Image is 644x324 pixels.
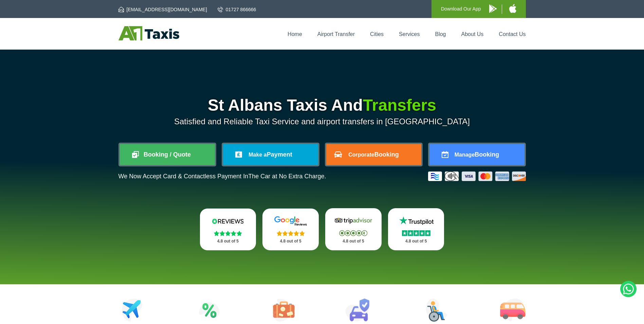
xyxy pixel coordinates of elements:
[399,31,420,37] a: Services
[388,208,444,250] a: Trustpilot Stars 4.8 out of 5
[441,5,481,13] p: Download Our App
[395,237,437,246] p: 4.8 out of 5
[402,230,430,236] img: Stars
[333,237,374,246] p: 4.8 out of 5
[248,173,326,180] span: The Car at No Extra Charge.
[326,144,421,165] a: CorporateBooking
[500,299,526,322] img: Minibus
[118,173,326,180] p: We Now Accept Card & Contactless Payment In
[333,216,374,226] img: Tripadvisor
[325,208,382,250] a: Tripadvisor Stars 4.8 out of 5
[277,231,305,236] img: Stars
[122,299,143,322] img: Airport Transfers
[118,97,526,113] h1: St Albans Taxis And
[288,31,302,37] a: Home
[214,231,242,236] img: Stars
[270,216,311,226] img: Google
[345,299,369,322] img: Car Rental
[262,209,319,250] a: Google Stars 4.8 out of 5
[218,6,256,13] a: 01727 866666
[428,172,526,181] img: Credit And Debit Cards
[223,144,318,165] a: Make aPayment
[489,4,497,13] img: A1 Taxis Android App
[396,216,437,226] img: Trustpilot
[339,230,367,236] img: Stars
[118,26,179,40] img: A1 Taxis St Albans LTD
[249,152,266,158] span: Make a
[200,209,256,250] a: Reviews.io Stars 4.8 out of 5
[429,144,525,165] a: ManageBooking
[348,152,374,158] span: Corporate
[499,31,526,37] a: Contact Us
[426,299,447,322] img: Wheelchair
[317,31,355,37] a: Airport Transfer
[207,237,249,246] p: 4.8 out of 5
[509,4,516,13] img: A1 Taxis iPhone App
[199,299,220,322] img: Attractions
[273,299,295,322] img: Tours
[363,96,436,114] span: Transfers
[270,237,311,246] p: 4.8 out of 5
[118,6,207,13] a: [EMAIL_ADDRESS][DOMAIN_NAME]
[435,31,446,37] a: Blog
[207,216,248,226] img: Reviews.io
[120,144,215,165] a: Booking / Quote
[118,117,526,126] p: Satisfied and Reliable Taxi Service and airport transfers in [GEOGRAPHIC_DATA]
[370,31,384,37] a: Cities
[461,31,484,37] a: About Us
[455,152,475,158] span: Manage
